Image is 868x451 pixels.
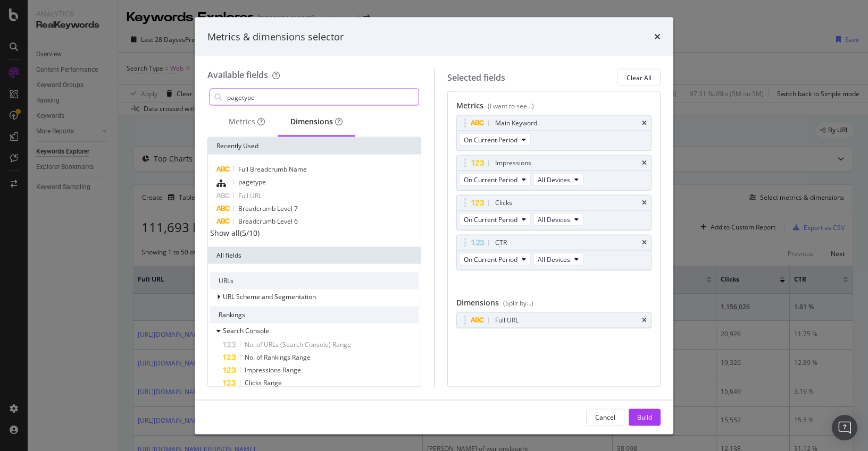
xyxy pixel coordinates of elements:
[229,116,265,127] div: Metrics
[617,69,661,86] button: Clear All
[495,315,519,326] div: Full URL
[210,228,240,239] div: Show all
[629,409,661,426] button: Build
[459,213,531,226] button: On Current Period
[290,116,343,127] div: Dimensions
[238,191,262,200] span: Full URL
[208,138,421,155] div: Recently Used
[245,353,311,362] span: No. of Rankings Range
[637,412,652,421] div: Build
[503,299,533,308] div: (Split by...)
[464,215,518,224] span: On Current Period
[533,173,583,186] button: All Devices
[245,340,351,349] span: No. of URLs (Search Console) Range
[456,235,652,270] div: CTRtimesOn Current PeriodAll Devices
[207,30,344,44] div: Metrics & dimensions selector
[238,165,307,174] span: Full Breadcrumb Name
[495,237,507,248] div: CTR
[488,101,534,110] div: (I want to see...)
[464,254,518,263] span: On Current Period
[238,204,298,213] span: Breadcrumb Level 7
[533,213,583,226] button: All Devices
[245,378,282,387] span: Clicks Range
[238,217,298,226] span: Breadcrumb Level 6
[223,326,269,335] span: Search Console
[495,198,512,208] div: Clicks
[538,254,570,263] span: All Devices
[456,195,652,231] div: ClickstimesOn Current PeriodAll Devices
[538,175,570,184] span: All Devices
[495,118,537,129] div: Main Keyword
[586,409,624,426] button: Cancel
[642,200,647,206] div: times
[240,228,260,239] div: ( 5 / 10 )
[208,247,421,264] div: All fields
[195,17,673,434] div: modal
[245,365,301,375] span: Impressions Range
[464,135,518,144] span: On Current Period
[223,292,316,301] span: URL Scheme and Segmentation
[226,89,419,105] input: Search by field name
[459,253,531,266] button: On Current Period
[447,71,505,83] div: Selected fields
[456,100,652,115] div: Metrics
[456,115,652,151] div: Main KeywordtimesOn Current Period
[459,173,531,186] button: On Current Period
[642,317,647,324] div: times
[627,73,652,82] div: Clear All
[642,120,647,126] div: times
[210,307,419,324] div: Rankings
[642,160,647,166] div: times
[464,175,518,184] span: On Current Period
[456,312,652,328] div: Full URLtimes
[238,177,266,186] span: pagetype
[210,273,419,290] div: URLs
[207,69,268,81] div: Available fields
[538,215,570,224] span: All Devices
[456,155,652,191] div: ImpressionstimesOn Current PeriodAll Devices
[459,133,531,146] button: On Current Period
[642,240,647,246] div: times
[832,415,857,440] div: Open Intercom Messenger
[654,30,661,44] div: times
[533,253,583,266] button: All Devices
[595,412,615,421] div: Cancel
[456,297,652,312] div: Dimensions
[495,158,531,168] div: Impressions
